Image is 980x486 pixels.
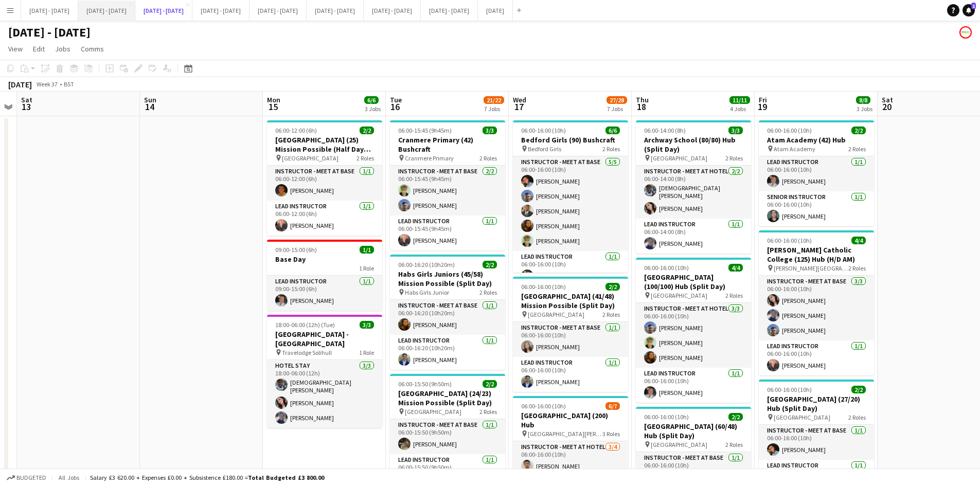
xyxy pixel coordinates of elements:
span: [GEOGRAPHIC_DATA] [528,311,584,318]
span: 06:00-16:00 (10h) [521,127,566,134]
app-card-role: Instructor - Meet at Base1/106:00-15:50 (9h50m)[PERSON_NAME] [390,419,505,454]
span: Thu [636,95,649,104]
span: Week 37 [34,80,60,88]
span: 3/3 [483,127,497,134]
h3: Base Day [267,255,382,264]
h3: Cranmere Primary (42) Bushcraft [390,135,505,154]
span: 3/3 [360,321,374,329]
span: 2/2 [483,261,497,268]
div: 3 Jobs [365,105,381,113]
span: 2/2 [851,386,866,393]
h3: Habs Girls Juniors (45/58) Mission Possible (Split Day) [390,269,505,288]
span: Wed [513,95,526,104]
a: 1 [963,4,975,16]
span: 2 Roles [357,154,374,162]
span: 2 Roles [479,154,497,162]
span: 06:00-15:50 (9h50m) [398,380,452,388]
app-card-role: Lead Instructor1/109:00-15:00 (6h)[PERSON_NAME] [267,276,382,311]
span: 2 Roles [725,154,743,162]
span: 6/7 [605,402,620,410]
span: 2 Roles [602,311,620,318]
button: [DATE] - [DATE] [364,1,421,21]
span: Budgeted [16,474,46,481]
app-job-card: 06:00-12:00 (6h)2/2[GEOGRAPHIC_DATA] (25) Mission Possible (Half Day AM) [GEOGRAPHIC_DATA]2 Roles... [267,120,382,236]
app-card-role: Instructor - Meet at Base1/106:00-16:00 (10h)[PERSON_NAME] [513,322,628,357]
span: Travelodge Solihull [282,349,332,356]
span: 2/2 [728,413,743,421]
app-job-card: 06:00-15:45 (9h45m)3/3Cranmere Primary (42) Bushcraft Cranmere Primary2 RolesInstructor - Meet at... [390,120,505,250]
span: [GEOGRAPHIC_DATA] [282,154,338,162]
span: Edit [33,44,45,53]
span: 18:00-06:00 (12h) (Tue) [275,321,335,329]
span: 19 [757,101,767,113]
span: 2 Roles [725,292,743,299]
button: [DATE] - [DATE] [307,1,364,21]
app-job-card: 18:00-06:00 (12h) (Tue)3/3[GEOGRAPHIC_DATA] - [GEOGRAPHIC_DATA] Travelodge Solihull1 RoleHotel St... [267,315,382,428]
span: 4/4 [851,237,866,244]
app-card-role: Instructor - Meet at Base1/106:00-16:00 (10h)[PERSON_NAME] [759,425,874,460]
h3: [PERSON_NAME] Catholic College (125) Hub (H/D AM) [759,245,874,264]
app-card-role: Lead Instructor1/106:00-16:20 (10h20m)[PERSON_NAME] [390,335,505,370]
app-job-card: 09:00-15:00 (6h)1/1Base Day1 RoleLead Instructor1/109:00-15:00 (6h)[PERSON_NAME] [267,240,382,311]
span: Habs Girls Junior [405,289,449,296]
app-job-card: 06:00-16:00 (10h)4/4[PERSON_NAME] Catholic College (125) Hub (H/D AM) [PERSON_NAME][GEOGRAPHIC_DA... [759,230,874,375]
h3: [GEOGRAPHIC_DATA] (100/100) Hub (Split Day) [636,273,751,291]
div: 4 Jobs [730,105,750,113]
button: [DATE] - [DATE] [250,1,307,21]
button: Budgeted [5,472,48,483]
span: 3/3 [728,127,743,134]
span: 20 [880,101,893,113]
span: 2/2 [851,127,866,134]
span: All jobs [57,474,81,481]
div: 7 Jobs [607,105,627,113]
span: Bedford Girls [528,145,561,153]
span: 4/4 [728,264,743,272]
app-card-role: Lead Instructor1/106:00-16:00 (10h)[PERSON_NAME] [636,368,751,403]
app-card-role: Senior Instructor1/106:00-16:00 (10h)[PERSON_NAME] [759,191,874,226]
button: [DATE] [478,1,513,21]
span: Sat [21,95,32,104]
app-card-role: Lead Instructor1/106:00-15:45 (9h45m)[PERSON_NAME] [390,215,505,250]
h3: [GEOGRAPHIC_DATA] (60/48) Hub (Split Day) [636,422,751,440]
app-card-role: Instructor - Meet at Base1/106:00-12:00 (6h)[PERSON_NAME] [267,166,382,201]
app-card-role: Lead Instructor1/106:00-16:00 (10h)[PERSON_NAME] [759,340,874,375]
span: 14 [142,101,156,113]
a: Comms [77,42,108,56]
span: 15 [265,101,280,113]
span: 1 Role [359,349,374,356]
a: Edit [29,42,49,56]
div: 06:00-16:20 (10h20m)2/2Habs Girls Juniors (45/58) Mission Possible (Split Day) Habs Girls Junior2... [390,255,505,370]
button: [DATE] - [DATE] [78,1,135,21]
h3: Atam Academy (42) Hub [759,135,874,145]
span: Cranmere Primary [405,154,454,162]
app-card-role: Lead Instructor1/106:00-16:00 (10h)[PERSON_NAME] [513,251,628,286]
span: 16 [388,101,402,113]
h3: [GEOGRAPHIC_DATA] - [GEOGRAPHIC_DATA] [267,330,382,348]
span: 21/22 [484,96,504,104]
app-card-role: Instructor - Meet at Base3/306:00-16:00 (10h)[PERSON_NAME][PERSON_NAME][PERSON_NAME] [759,276,874,340]
span: 06:00-15:45 (9h45m) [398,127,452,134]
span: Fri [759,95,767,104]
span: 06:00-16:00 (10h) [644,264,689,272]
h3: [GEOGRAPHIC_DATA] (24/23) Mission Possible (Split Day) [390,389,505,407]
span: Mon [267,95,280,104]
span: 06:00-16:00 (10h) [644,413,689,421]
span: 06:00-14:00 (8h) [644,127,686,134]
app-card-role: Lead Instructor1/106:00-14:00 (8h)[PERSON_NAME] [636,219,751,254]
span: Sat [882,95,893,104]
span: Atam Academy [774,145,815,153]
app-user-avatar: Programmes & Operations [959,26,972,39]
app-card-role: Instructor - Meet at Base5/506:00-16:00 (10h)[PERSON_NAME][PERSON_NAME][PERSON_NAME][PERSON_NAME]... [513,156,628,251]
span: 27/28 [607,96,627,104]
app-job-card: 06:00-16:00 (10h)2/2[GEOGRAPHIC_DATA] (41/48) Mission Possible (Split Day) [GEOGRAPHIC_DATA]2 Rol... [513,277,628,392]
span: 06:00-16:00 (10h) [767,386,812,393]
div: 3 Jobs [857,105,872,113]
app-job-card: 06:00-16:00 (10h)2/2Atam Academy (42) Hub Atam Academy2 RolesLead Instructor1/106:00-16:00 (10h)[... [759,120,874,226]
div: [DATE] [8,79,32,89]
h3: Archway School (80/80) Hub (Split Day) [636,135,751,154]
span: 06:00-16:00 (10h) [521,283,566,291]
span: [PERSON_NAME][GEOGRAPHIC_DATA] [774,264,848,272]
